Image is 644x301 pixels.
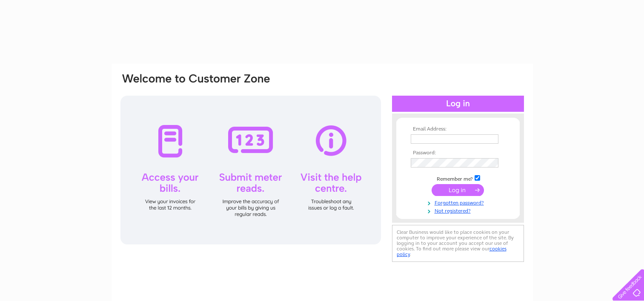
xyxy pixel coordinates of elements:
[411,198,507,206] a: Forgotten password?
[411,206,507,214] a: Not registered?
[409,126,507,132] th: Email Address:
[409,150,507,156] th: Password:
[392,225,524,262] div: Clear Business would like to place cookies on your computer to improve your experience of the sit...
[397,246,507,257] a: cookies policy
[432,184,484,196] input: Submit
[409,174,507,182] td: Remember me?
